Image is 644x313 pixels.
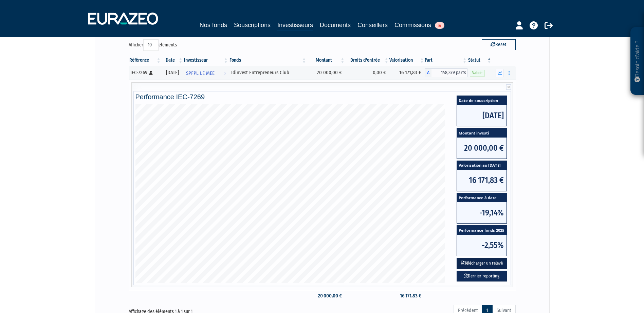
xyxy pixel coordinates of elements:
[389,66,425,80] td: 16 171,83 €
[307,66,345,80] td: 20 000,00 €
[229,55,307,66] th: Fonds: activer pour trier la colonne par ordre croissant
[457,128,507,138] span: Montant investi
[183,55,228,66] th: Investisseur: activer pour trier la colonne par ordre croissant
[457,258,507,269] button: Télécharger un relevé
[394,20,444,30] a: Commissions5
[88,13,158,25] img: 1732889491-logotype_eurazeo_blanc_rvb.png
[307,55,345,66] th: Montant: activer pour trier la colonne par ordre croissant
[457,202,507,223] span: -19,14%
[425,68,431,77] span: A
[277,20,313,31] a: Investisseurs
[457,161,507,170] span: Valorisation au [DATE]
[425,55,467,66] th: Part: activer pour trier la colonne par ordre croissant
[135,93,509,101] h4: Performance IEC-7269
[389,290,425,302] td: 16 171,83 €
[320,20,351,30] a: Documents
[200,20,227,30] a: Nos fonds
[470,70,485,76] span: Valide
[231,69,305,76] div: Idinvest Entrepreneurs Club
[345,66,389,80] td: 0,00 €
[149,71,153,75] i: [Français] Personne physique
[457,96,507,105] span: Date de souscription
[130,69,159,76] div: IEC-7269
[457,235,507,256] span: -2,55%
[482,39,516,50] button: Reset
[186,67,215,80] span: SPFPL LE MEE
[234,20,271,30] a: Souscriptions
[457,271,507,282] a: Dernier reporting
[389,55,425,66] th: Valorisation: activer pour trier la colonne par ordre croissant
[164,69,181,76] div: [DATE]
[224,67,226,80] i: Voir l'investisseur
[633,31,641,92] p: Besoin d'aide ?
[162,55,184,66] th: Date: activer pour trier la colonne par ordre croissant
[457,170,507,191] span: 16 171,83 €
[467,55,492,66] th: Statut : activer pour trier la colonne par ordre d&eacute;croissant
[457,105,507,126] span: [DATE]
[143,39,159,51] select: Afficheréléments
[357,20,388,30] a: Conseillers
[183,66,228,80] a: SPFPL LE MEE
[129,55,162,66] th: Référence : activer pour trier la colonne par ordre croissant
[431,68,467,77] span: 148,379 parts
[345,55,389,66] th: Droits d'entrée: activer pour trier la colonne par ordre croissant
[435,22,444,29] span: 5
[457,193,507,203] span: Performance à date
[425,68,467,77] div: A - Idinvest Entrepreneurs Club
[457,138,507,159] span: 20 000,00 €
[307,290,345,302] td: 20 000,00 €
[457,226,507,235] span: Performance fonds 2025
[129,39,177,51] label: Afficher éléments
